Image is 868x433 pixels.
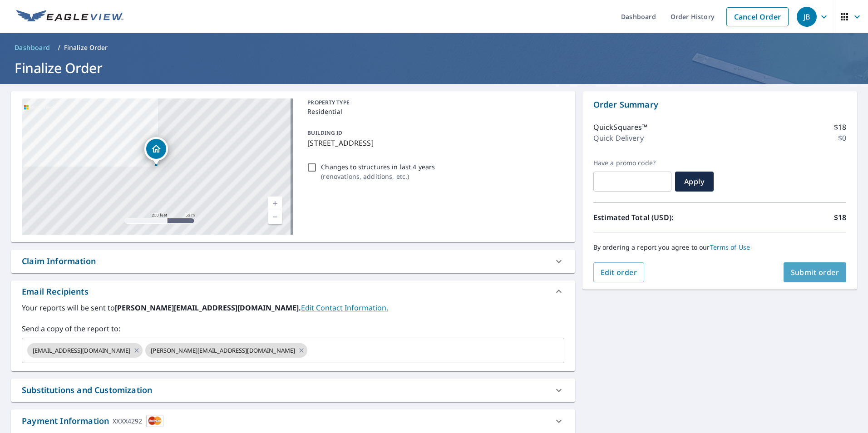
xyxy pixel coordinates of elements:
div: Payment Information [22,415,163,427]
div: [PERSON_NAME][EMAIL_ADDRESS][DOMAIN_NAME] [145,343,307,358]
li: / [58,42,60,53]
p: Order Summary [593,98,846,111]
span: Edit order [601,267,637,277]
a: Cancel Order [726,7,789,26]
a: Dashboard [11,40,54,55]
div: Dropped pin, building 1, Residential property, 7605 NE 69th St Vancouver, WA 98662 [144,137,168,165]
p: PROPERTY TYPE [307,98,560,107]
a: EditContactInfo [301,303,388,313]
img: cardImage [146,415,163,427]
div: JB [797,7,817,27]
p: BUILDING ID [307,129,342,137]
p: Quick Delivery [593,133,644,143]
span: Submit order [791,267,839,277]
nav: breadcrumb [11,40,857,55]
p: QuickSquares™ [593,122,648,133]
div: Claim Information [11,250,575,273]
img: EV Logo [16,10,123,24]
p: ( renovations, additions, etc. ) [321,172,435,181]
button: Edit order [593,262,645,282]
div: Email Recipients [11,280,575,302]
p: Finalize Order [64,43,108,52]
label: Send a copy of the report to: [22,323,564,334]
p: Changes to structures in last 4 years [321,162,435,172]
p: By ordering a report you agree to our [593,243,846,251]
p: Estimated Total (USD): [593,212,720,223]
label: Your reports will be sent to [22,302,564,313]
div: Claim Information [22,255,96,267]
span: Dashboard [15,43,50,52]
div: [EMAIL_ADDRESS][DOMAIN_NAME] [27,343,143,358]
button: Apply [675,172,714,192]
b: [PERSON_NAME][EMAIL_ADDRESS][DOMAIN_NAME]. [115,303,301,313]
span: Apply [682,177,706,187]
span: [PERSON_NAME][EMAIL_ADDRESS][DOMAIN_NAME] [145,346,301,355]
a: Current Level 17, Zoom In [268,197,282,210]
p: $18 [834,212,846,223]
div: Substitutions and Customization [22,384,152,396]
div: Email Recipients [22,285,89,298]
p: Residential [307,107,560,116]
label: Have a promo code? [593,159,671,167]
p: [STREET_ADDRESS] [307,138,560,148]
h1: Finalize Order [11,59,857,77]
p: $0 [838,133,846,143]
a: Current Level 17, Zoom Out [268,210,282,224]
p: $18 [834,122,846,133]
div: XXXX4292 [113,415,142,427]
a: Terms of Use [710,243,750,251]
div: Substitutions and Customization [11,379,575,402]
div: Payment InformationXXXX4292cardImage [11,409,575,433]
button: Submit order [784,262,847,282]
span: [EMAIL_ADDRESS][DOMAIN_NAME] [27,346,136,355]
